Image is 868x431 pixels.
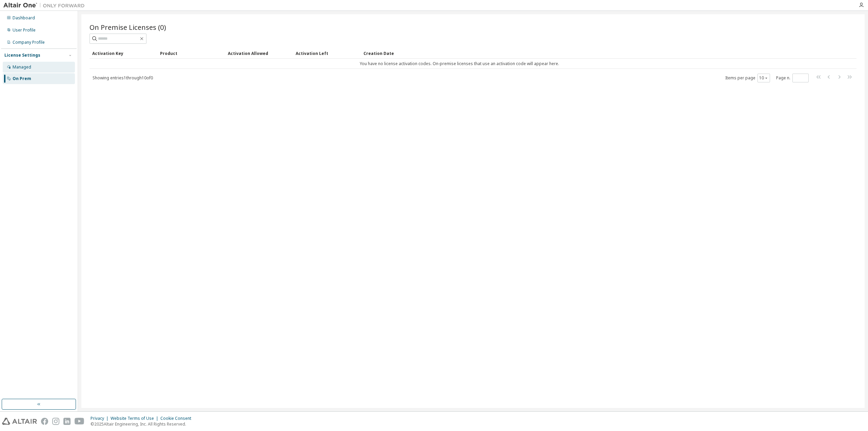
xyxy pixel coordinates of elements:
div: On Prem [13,76,31,81]
img: linkedin.svg [63,418,71,425]
span: Page n. [776,74,809,82]
div: License Settings [4,53,40,58]
div: Dashboard [13,15,35,21]
img: instagram.svg [52,418,59,425]
button: 10 [759,75,768,81]
img: facebook.svg [41,418,48,425]
img: Altair One [3,2,88,9]
div: Activation Allowed [228,48,290,59]
div: Website Terms of Use [111,416,160,421]
div: Cookie Consent [160,416,195,421]
img: altair_logo.svg [2,418,37,425]
img: youtube.svg [75,418,84,425]
div: Activation Left [296,48,358,59]
span: Showing entries 1 through 10 of 0 [93,75,153,81]
div: Activation Key [92,48,155,59]
div: Company Profile [13,40,45,45]
div: Privacy [91,416,111,421]
span: Items per page [725,74,770,82]
p: © 2025 Altair Engineering, Inc. All Rights Reserved. [91,421,195,427]
div: Product [160,48,222,59]
div: User Profile [13,27,36,33]
div: Creation Date [363,48,827,59]
td: You have no license activation codes. On-premise licenses that use an activation code will appear... [90,59,829,69]
div: Managed [13,64,31,70]
span: On Premise Licenses (0) [90,22,166,32]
